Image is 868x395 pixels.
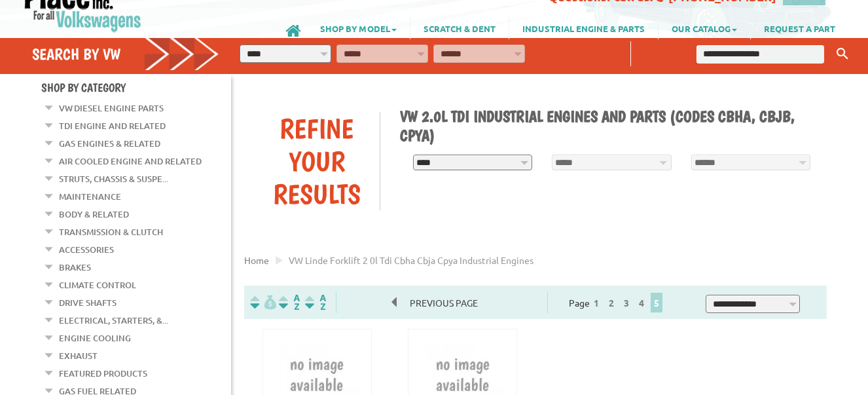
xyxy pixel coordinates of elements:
span: VW linde forklift 2 0l tdi cbha cbja cpya industrial engines [289,254,533,266]
span: 5 [651,293,662,312]
a: Engine Cooling [59,329,131,347]
a: VW Diesel Engine Parts [59,100,164,117]
a: 4 [636,297,647,309]
a: Brakes [59,259,91,276]
a: Drive Shafts [59,294,117,311]
a: OUR CATALOG [659,17,750,39]
h4: Shop By Category [41,81,231,94]
a: 2 [606,297,617,309]
a: 1 [590,297,602,309]
a: REQUEST A PART [751,17,848,39]
div: Refine Your Results [254,112,380,210]
a: Maintenance [59,188,121,205]
a: Climate Control [59,276,136,293]
button: Keyword Search [833,43,852,65]
a: 3 [621,297,632,309]
a: Featured Products [59,365,147,382]
img: Sort by Headline [276,295,302,310]
a: SHOP BY MODEL [307,17,410,39]
h1: VW 2.0L TDI Industrial Engines and Parts (Codes CBHA, CBJB, CPYA) [400,107,818,145]
a: Gas Engines & Related [59,135,160,152]
img: filterpricelow.svg [250,295,276,310]
a: Accessories [59,241,114,258]
span: Previous Page [397,293,491,312]
a: SCRATCH & DENT [410,17,509,39]
a: Home [244,254,269,266]
a: Struts, Chassis & Suspe... [59,170,168,187]
a: Air Cooled Engine and Related [59,153,202,170]
a: INDUSTRIAL ENGINE & PARTS [509,17,658,39]
a: Exhaust [59,347,98,364]
div: Page [547,292,685,313]
a: Transmission & Clutch [59,223,163,240]
a: Electrical, Starters, &... [59,312,168,329]
h4: Search by VW [32,45,219,64]
a: TDI Engine and Related [59,117,166,134]
a: Body & Related [59,206,129,223]
a: Previous Page [392,297,491,309]
img: Sort by Sales Rank [302,295,329,310]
